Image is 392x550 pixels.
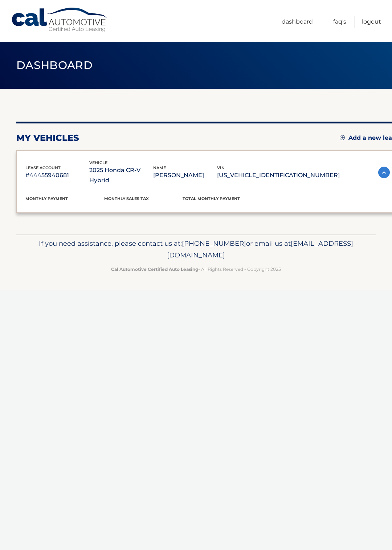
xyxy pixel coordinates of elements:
img: accordion-active.svg [378,167,390,178]
p: $527.99 [25,201,104,212]
a: Cal Automotive [11,7,109,33]
span: name [153,165,166,170]
span: Monthly sales Tax [104,196,149,201]
h2: my vehicles [16,133,79,143]
span: Dashboard [16,58,93,72]
p: If you need assistance, please contact us at: or email us at [27,238,365,261]
a: FAQ's [333,16,346,28]
span: Monthly Payment [25,196,68,201]
span: Total Monthly Payment [183,196,240,201]
span: [EMAIL_ADDRESS][DOMAIN_NAME] [167,239,353,259]
p: $0.00 [104,201,183,212]
p: [US_VEHICLE_IDENTIFICATION_NUMBER] [217,170,340,180]
p: - All Rights Reserved - Copyright 2025 [27,265,365,273]
p: #44455940681 [25,170,89,180]
p: [PERSON_NAME] [153,170,217,180]
p: $527.99 [183,201,261,212]
span: [PHONE_NUMBER] [182,239,246,248]
strong: Cal Automotive Certified Auto Leasing [111,266,198,272]
a: Dashboard [282,16,313,28]
a: Logout [362,16,381,28]
p: 2025 Honda CR-V Hybrid [89,165,153,186]
img: add.svg [340,135,345,140]
span: lease account [25,165,61,170]
span: vin [217,165,225,170]
span: vehicle [89,160,107,165]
